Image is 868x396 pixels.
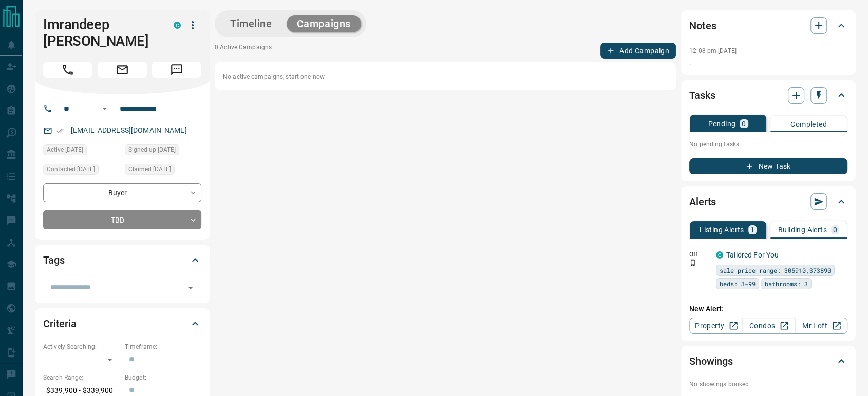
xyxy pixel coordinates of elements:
[43,248,201,272] div: Tags
[790,121,827,128] p: Completed
[43,252,64,268] h2: Tags
[43,144,120,159] div: Mon Aug 11 2025
[689,13,847,38] div: Notes
[726,251,779,259] a: Tailored For You
[152,62,201,78] span: Message
[689,380,847,389] p: No showings booked
[125,373,201,382] p: Budget:
[43,210,201,229] div: TBD
[689,250,710,259] p: Off
[778,226,827,233] p: Building Alerts
[750,226,754,233] p: 1
[689,47,737,54] p: 12:08 pm [DATE]
[98,62,147,78] span: Email
[43,342,120,351] p: Actively Searching:
[700,226,744,233] p: Listing Alerts
[689,57,847,68] p: .
[689,17,716,34] h2: Notes
[689,349,847,373] div: Showings
[689,189,847,214] div: Alerts
[795,318,847,334] a: Mr.Loft
[43,311,201,336] div: Criteria
[720,279,756,289] span: beds: 3-99
[43,183,201,202] div: Buyer
[125,342,201,351] p: Timeframe:
[174,22,181,29] div: condos.ca
[287,15,361,32] button: Campaigns
[47,145,83,155] span: Active [DATE]
[183,281,198,295] button: Open
[99,103,111,115] button: Open
[43,164,120,178] div: Mon Aug 11 2025
[742,120,746,127] p: 0
[43,16,158,49] h1: Imrandeep [PERSON_NAME]
[689,318,742,334] a: Property
[689,259,696,266] svg: Push Notification Only
[716,251,723,259] div: condos.ca
[215,43,272,59] p: 0 Active Campaigns
[833,226,837,233] p: 0
[220,15,282,32] button: Timeline
[689,304,847,314] p: New Alert:
[71,126,187,134] a: [EMAIL_ADDRESS][DOMAIN_NAME]
[689,158,847,174] button: New Task
[689,136,847,152] p: No pending tasks
[47,164,95,174] span: Contacted [DATE]
[708,120,735,127] p: Pending
[689,193,716,210] h2: Alerts
[43,62,92,78] span: Call
[689,83,847,108] div: Tasks
[125,164,201,178] div: Mon Aug 11 2025
[128,145,176,155] span: Signed up [DATE]
[223,72,668,82] p: No active campaigns, start one now
[720,265,831,275] span: sale price range: 305910,373890
[128,164,171,174] span: Claimed [DATE]
[689,353,733,369] h2: Showings
[43,315,77,332] h2: Criteria
[600,43,676,59] button: Add Campaign
[765,279,808,289] span: bathrooms: 3
[43,373,120,382] p: Search Range:
[56,127,64,134] svg: Email Verified
[742,318,795,334] a: Condos
[125,144,201,159] div: Mon Jun 02 2025
[689,87,715,104] h2: Tasks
